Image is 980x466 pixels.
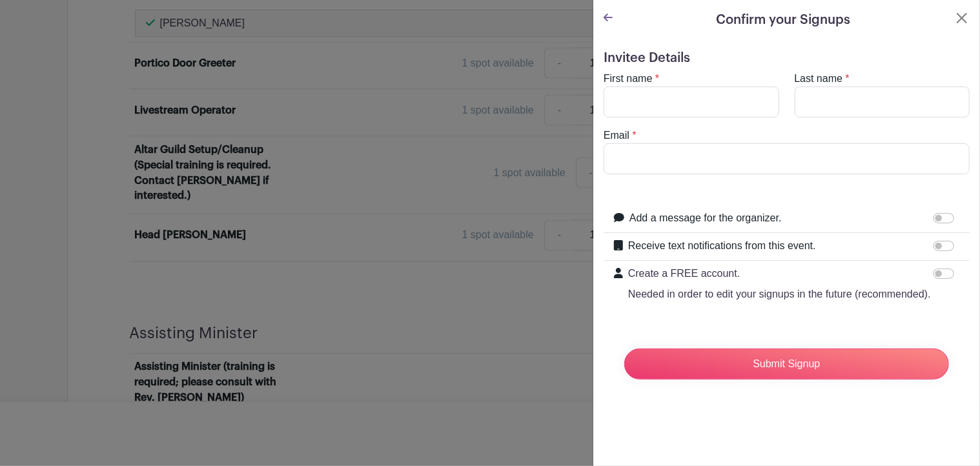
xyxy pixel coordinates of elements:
button: Close [954,10,970,26]
h5: Invitee Details [604,50,970,66]
label: Receive text notifications from this event. [628,238,816,254]
h5: Confirm your Signups [717,10,851,30]
p: Needed in order to edit your signups in the future (recommended). [628,287,931,302]
label: First name [604,71,653,86]
label: Add a message for the organizer. [629,210,782,226]
label: Last name [795,71,843,86]
input: Submit Signup [624,349,949,380]
label: Email [604,128,629,143]
p: Create a FREE account. [628,266,931,281]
